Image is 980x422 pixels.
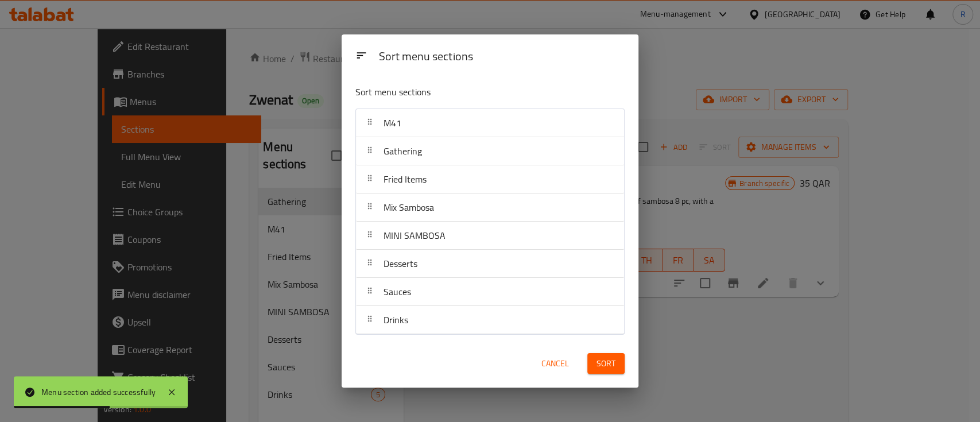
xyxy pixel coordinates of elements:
p: Sort menu sections [355,85,569,99]
span: M41 [384,114,401,131]
span: Fried Items [384,171,427,188]
button: Cancel [537,353,574,374]
span: MINI SAMBOSA [384,227,446,244]
span: Desserts [384,255,417,272]
div: MINI SAMBOSA [356,222,624,250]
span: Gathering [384,142,422,160]
div: Gathering [356,137,624,165]
span: Drinks [384,311,408,328]
div: Mix Sambosa [356,193,624,222]
div: Sauces [356,278,624,306]
div: M41 [356,109,624,137]
span: Mix Sambosa [384,199,434,216]
div: Fried Items [356,165,624,193]
button: Sort [587,353,625,374]
div: Menu section added successfully [41,386,156,398]
div: Sort menu sections [374,44,629,70]
div: Desserts [356,250,624,278]
span: Cancel [541,357,569,371]
div: Drinks [356,306,624,334]
span: Sort [596,357,615,371]
span: Sauces [384,283,411,300]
